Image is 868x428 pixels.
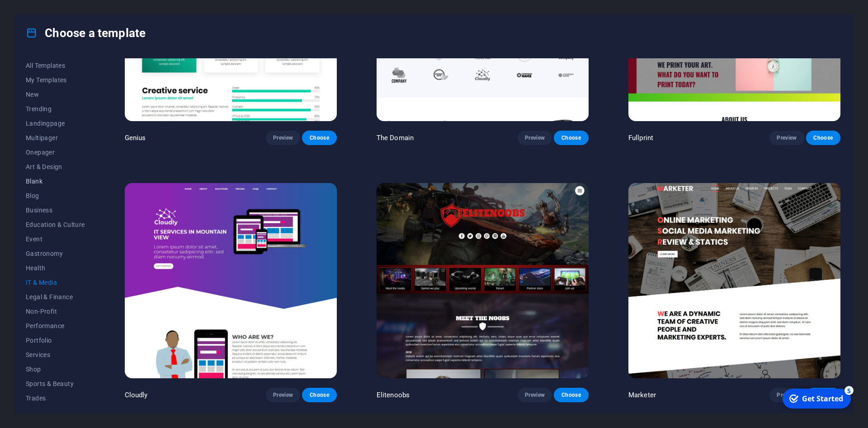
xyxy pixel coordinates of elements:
[67,1,76,10] div: 5
[26,91,85,98] span: New
[26,264,85,272] span: Health
[309,391,329,399] span: Choose
[26,87,85,102] button: New
[628,183,840,378] img: Marketer
[273,391,293,399] span: Preview
[561,134,581,141] span: Choose
[26,376,85,391] button: Sports & Beauty
[26,235,85,243] span: Event
[26,58,85,73] button: All Templates
[125,390,148,400] p: Cloudly
[125,133,146,142] p: Genius
[26,192,85,199] span: Blog
[26,333,85,348] button: Portfolio
[518,388,552,402] button: Preview
[26,319,85,333] button: Performance
[777,391,797,399] span: Preview
[302,131,336,145] button: Choose
[26,279,85,286] span: IT & Media
[26,362,85,376] button: Shop
[561,391,581,399] span: Choose
[26,26,146,40] h4: Choose a template
[309,134,329,141] span: Choose
[26,102,85,116] button: Trending
[769,131,804,145] button: Preview
[26,308,85,315] span: Non-Profit
[813,134,833,141] span: Choose
[525,134,545,141] span: Preview
[26,163,85,170] span: Art & Design
[26,221,85,228] span: Education & Culture
[24,9,66,19] div: Get Started
[26,203,85,217] button: Business
[26,145,85,160] button: Onepager
[26,217,85,232] button: Education & Culture
[302,388,336,402] button: Choose
[26,178,85,185] span: Blank
[273,134,293,141] span: Preview
[806,131,840,145] button: Choose
[26,337,85,344] span: Portfolio
[777,134,797,141] span: Preview
[769,388,804,402] button: Preview
[26,246,85,261] button: Gastronomy
[26,322,85,329] span: Performance
[26,275,85,290] button: IT & Media
[266,388,300,402] button: Preview
[26,134,85,141] span: Multipager
[26,207,85,214] span: Business
[525,391,545,399] span: Preview
[26,73,85,87] button: My Templates
[26,290,85,304] button: Legal & Finance
[377,390,410,400] p: Elitenoobs
[628,133,653,142] p: Fullprint
[26,116,85,131] button: Landingpage
[554,388,588,402] button: Choose
[377,183,589,378] img: Elitenoobs
[377,133,414,142] p: The Domain
[26,232,85,246] button: Event
[26,380,85,387] span: Sports & Beauty
[628,390,656,400] p: Marketer
[518,131,552,145] button: Preview
[554,131,588,145] button: Choose
[26,366,85,373] span: Shop
[26,348,85,362] button: Services
[26,160,85,174] button: Art & Design
[26,188,85,203] button: Blog
[26,304,85,319] button: Non-Profit
[26,261,85,275] button: Health
[26,293,85,301] span: Legal & Finance
[26,120,85,127] span: Landingpage
[26,391,85,405] button: Trades
[266,131,300,145] button: Preview
[26,62,85,69] span: All Templates
[5,4,73,24] div: Get Started 5 items remaining, 0% complete
[26,105,85,113] span: Trending
[26,76,85,84] span: My Templates
[26,250,85,257] span: Gastronomy
[26,131,85,145] button: Multipager
[26,351,85,358] span: Services
[26,149,85,156] span: Onepager
[125,183,337,378] img: Cloudly
[26,174,85,188] button: Blank
[26,395,85,402] span: Trades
